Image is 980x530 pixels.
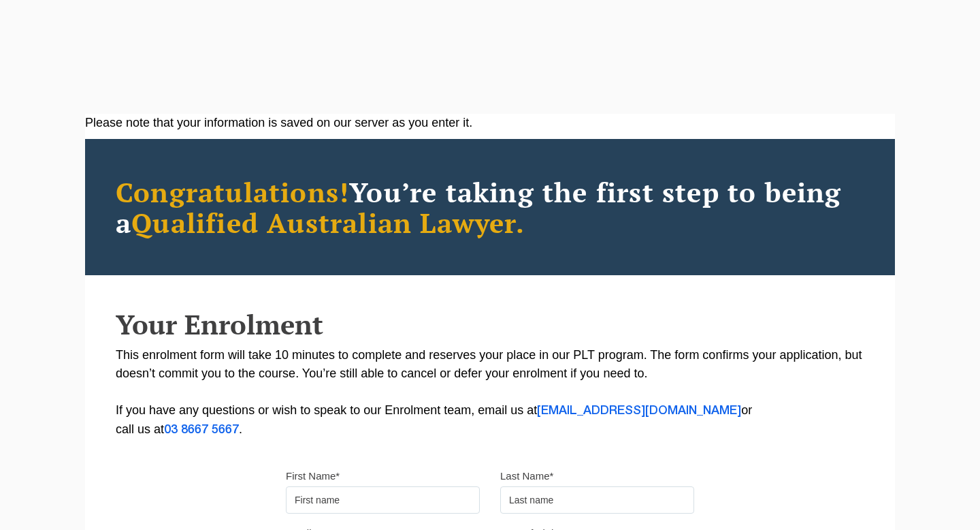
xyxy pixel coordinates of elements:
[116,309,864,339] h2: Your Enrolment
[286,486,480,514] input: First name
[116,174,349,210] span: Congratulations!
[500,486,694,514] input: Last name
[116,346,864,439] p: This enrolment form will take 10 minutes to complete and reserves your place in our PLT program. ...
[131,204,525,240] span: Qualified Australian Lawyer.
[116,176,864,238] h2: You’re taking the first step to being a
[85,114,895,132] div: Please note that your information is saved on our server as you enter it.
[286,469,340,483] label: First Name*
[164,424,239,435] a: 03 8667 5667
[500,469,553,483] label: Last Name*
[537,405,741,416] a: [EMAIL_ADDRESS][DOMAIN_NAME]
